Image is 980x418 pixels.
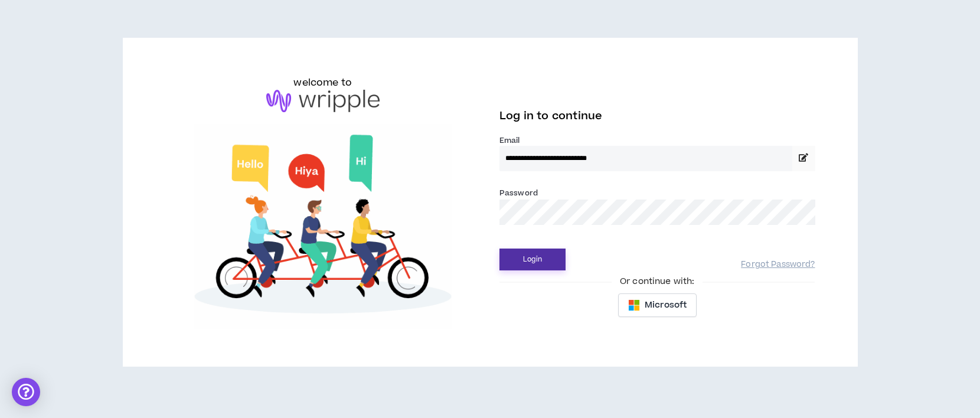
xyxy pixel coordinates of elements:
span: Or continue with: [612,275,703,288]
label: Email [499,135,815,146]
img: Welcome to Wripple [165,124,481,329]
div: Open Intercom Messenger [12,378,40,406]
button: Microsoft [618,293,697,317]
button: Login [499,249,566,270]
label: Password [499,188,538,198]
img: logo-brand.png [266,90,380,112]
span: Microsoft [645,299,687,312]
h6: welcome to [293,76,352,90]
span: Log in to continue [499,109,602,123]
a: Forgot Password? [741,259,815,270]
